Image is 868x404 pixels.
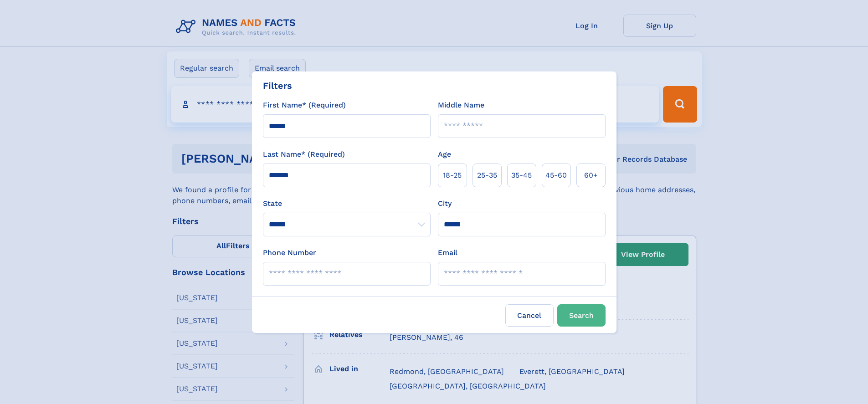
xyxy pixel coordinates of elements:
label: Phone Number [263,247,316,258]
label: Email [438,247,457,258]
label: Age [438,149,451,160]
label: Cancel [505,304,554,327]
label: City [438,198,452,209]
span: 18‑25 [443,170,462,181]
span: 35‑45 [511,170,532,181]
label: State [263,198,431,209]
span: 25‑35 [477,170,497,181]
label: First Name* (Required) [263,100,346,111]
div: Filters [263,79,292,92]
button: Search [557,304,606,327]
label: Last Name* (Required) [263,149,345,160]
span: 60+ [584,170,598,181]
label: Middle Name [438,100,484,111]
span: 45‑60 [545,170,567,181]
